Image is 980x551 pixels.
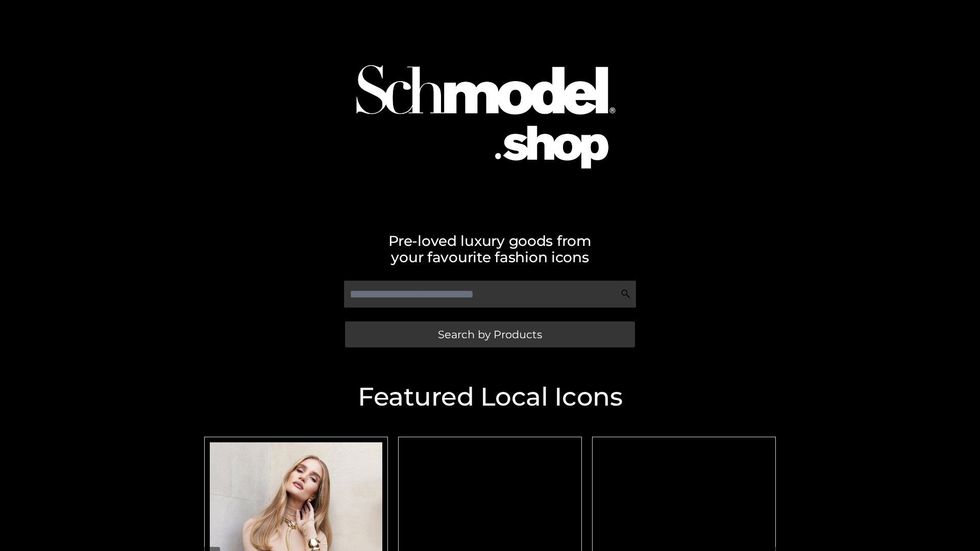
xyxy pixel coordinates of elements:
img: Search Icon [621,289,631,299]
h2: Featured Local Icons​ [199,384,781,410]
h2: Pre-loved luxury goods from your favourite fashion icons [199,233,781,265]
span: Search by Products [438,329,542,340]
a: Search by Products [345,321,635,347]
